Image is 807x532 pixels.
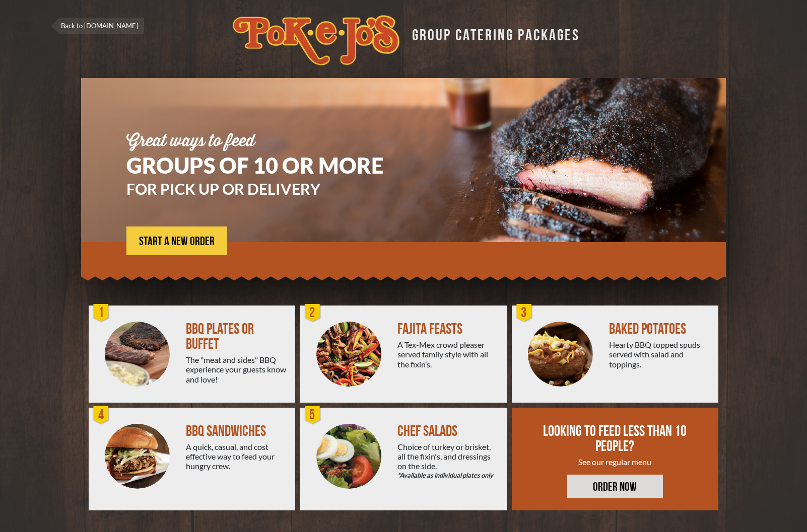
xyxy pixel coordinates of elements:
img: PEJ-BBQ-Sandwich.png [105,424,170,489]
a: START A NEW ORDER [126,226,227,255]
h3: FOR PICK UP OR DELIVERY [126,181,414,196]
div: BBQ PLATES OR BUFFET [186,322,287,352]
span: START A NEW ORDER [139,236,215,248]
div: 4 [91,405,111,425]
div: The "meat and sides" BBQ experience your guests know and love! [186,355,287,384]
img: PEJ-Fajitas.png [316,322,381,387]
img: PEJ-BBQ-Buffet.png [105,322,170,387]
a: Back to [DOMAIN_NAME] [51,18,144,34]
div: BBQ SANDWICHES [186,424,287,439]
img: logo.svg [233,15,399,65]
div: Hearty BBQ topped spuds served with salad and toppings. [609,340,710,369]
div: 3 [514,303,534,323]
img: PEJ-Baked-Potato.png [528,322,593,387]
div: A Tex-Mex crowd pleaser served family style with all the fixin’s. [397,340,499,369]
div: GROUP CATERING PACKAGES [405,23,580,43]
img: Salad-Circle.png [316,424,381,489]
div: 2 [303,303,323,323]
h1: GROUPS OF 10 OR MORE [126,155,414,176]
div: See our regular menu [542,457,689,467]
div: 1 [91,303,111,323]
em: *Available as individual plates only [397,471,499,480]
div: CHEF SALADS [397,424,499,439]
div: BAKED POTATOES [609,322,710,337]
div: Choice of turkey or brisket, all the fixin's, and dressings on the side. [397,442,499,481]
div: Great ways to feed [126,133,414,149]
a: ORDER NOW [567,475,663,498]
div: 5 [303,405,323,425]
div: A quick, casual, and cost effective way to feed your hungry crew. [186,442,287,471]
div: FAJITA FEASTS [397,322,499,337]
div: LOOKING TO FEED LESS THAN 10 PEOPLE? [542,424,689,454]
